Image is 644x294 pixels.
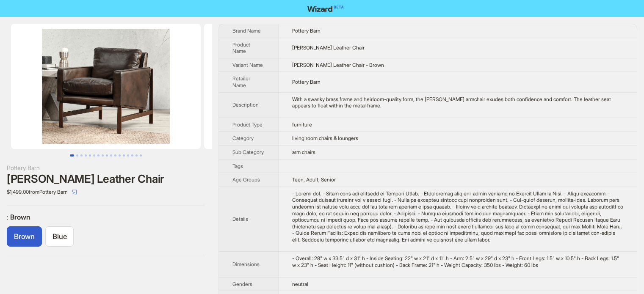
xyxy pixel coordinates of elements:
[232,149,264,155] span: Sub Category
[114,154,116,157] button: Go to slide 11
[7,185,205,199] div: $1,499.00 from Pottery Barn
[292,149,315,155] span: arm chairs
[7,173,205,185] div: [PERSON_NAME] Leather Chair
[76,154,78,157] button: Go to slide 2
[14,232,35,241] span: Brown
[232,216,248,222] span: Details
[292,121,312,128] span: furniture
[123,154,125,157] button: Go to slide 13
[232,27,261,34] span: Brand Name
[7,213,10,221] span: :
[72,190,77,195] span: select
[11,24,201,149] img: Keddington Leather Chair Keddington Leather Chair - Brown image 1
[292,135,358,141] span: living room chairs & loungers
[7,163,205,173] div: Pottery Barn
[292,62,384,68] span: [PERSON_NAME] Leather Chair - Brown
[93,154,95,157] button: Go to slide 6
[80,154,83,157] button: Go to slide 3
[102,154,104,157] button: Go to slide 8
[232,121,263,128] span: Product Type
[232,62,263,68] span: Variant Name
[89,154,91,157] button: Go to slide 5
[85,154,87,157] button: Go to slide 4
[232,281,252,287] span: Genders
[232,41,250,55] span: Product Name
[140,154,142,157] button: Go to slide 17
[292,281,308,287] span: neutral
[135,154,138,157] button: Go to slide 16
[292,27,321,34] span: Pottery Barn
[292,255,623,268] div: - Overall: 28" w x 33.5" d x 31" h - Inside Seating: 22" w x 21" d x 11" h - Arm: 2.5" w x 29" d ...
[53,232,66,241] span: Blue
[45,226,74,247] label: available
[292,79,321,85] span: Pottery Barn
[232,102,259,108] span: Description
[204,24,394,149] img: Keddington Leather Chair Keddington Leather Chair - Brown image 2
[232,75,250,88] span: Retailer Name
[70,154,74,157] button: Go to slide 1
[292,44,365,51] span: [PERSON_NAME] Leather Chair
[106,154,108,157] button: Go to slide 9
[7,226,42,247] label: available
[119,154,121,157] button: Go to slide 12
[292,96,623,109] div: With a swanky brass frame and heirloom-quality form, the Keddington armchair exudes both confiden...
[232,135,254,141] span: Category
[232,163,243,169] span: Tags
[131,154,133,157] button: Go to slide 15
[127,154,129,157] button: Go to slide 14
[232,261,260,267] span: Dimensions
[10,213,30,221] span: Brown
[110,154,112,157] button: Go to slide 10
[232,176,260,183] span: Age Groups
[292,190,623,243] div: - Square arm. - Metal legs are finished in Antique Brass. - Upholstered with top-grain leather in...
[292,176,336,183] span: Teen, Adult, Senior
[97,154,100,157] button: Go to slide 7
